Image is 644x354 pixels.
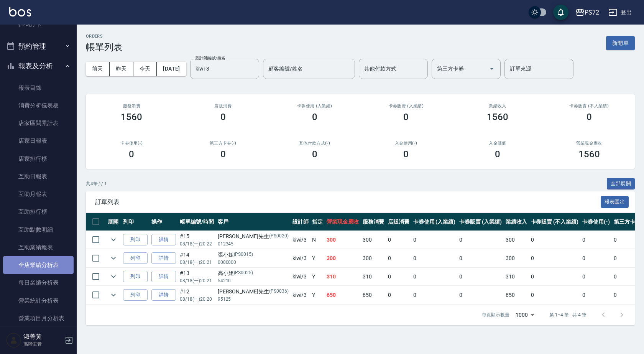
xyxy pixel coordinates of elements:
p: (PS0036) [269,288,289,296]
td: 0 [411,231,458,249]
h5: 淑菁黃 [23,333,62,341]
td: 0 [580,231,612,249]
label: 設計師編號/姓名 [195,55,225,61]
button: 報表及分析 [3,56,74,76]
div: [PERSON_NAME]先生 [218,232,289,240]
button: 列印 [123,234,148,246]
a: 詳情 [151,234,176,246]
a: 互助點數明細 [3,221,74,239]
div: 1000 [513,305,537,325]
h3: 0 [220,112,226,122]
td: 0 [529,268,580,286]
p: 08/18 (一) 20:21 [180,259,214,266]
p: 54210 [218,277,289,284]
h3: 0 [586,112,592,122]
a: 店家區間累計表 [3,114,74,132]
a: 互助月報表 [3,185,74,203]
p: 08/18 (一) 20:20 [180,296,214,303]
td: 300 [361,249,386,267]
button: 今天 [133,62,157,76]
th: 操作 [149,213,178,231]
h2: 卡券販賣 (入業績) [370,104,443,109]
h2: 卡券使用(-) [95,141,168,146]
h3: 0 [403,112,409,122]
th: 列印 [121,213,149,231]
td: 0 [386,249,411,267]
a: 店家排行榜 [3,150,74,168]
a: 報表目錄 [3,79,74,97]
p: 0000000 [218,259,289,266]
a: 互助日報表 [3,168,74,185]
h2: 業績收入 [461,104,534,109]
button: 列印 [123,252,148,264]
p: 高階主管 [23,341,62,347]
button: 新開單 [606,36,635,50]
a: 詳情 [151,252,176,264]
td: 300 [325,231,361,249]
td: 310 [361,268,386,286]
p: (PS0020) [269,232,289,240]
td: #15 [178,231,216,249]
th: 客戶 [216,213,291,231]
img: Logo [9,7,31,16]
td: 300 [504,249,529,267]
th: 卡券販賣 (入業績) [457,213,504,231]
a: 報表匯出 [601,198,629,205]
button: 預約管理 [3,36,74,56]
h2: 入金使用(-) [370,141,443,146]
td: 0 [457,268,504,286]
p: 95125 [218,296,289,303]
a: 掃碼打卡 [3,15,74,33]
h3: 1560 [578,149,600,160]
button: 昨天 [110,62,133,76]
td: 650 [504,286,529,304]
p: (PS0015) [234,251,253,259]
td: #14 [178,249,216,267]
p: 第 1–4 筆 共 4 筆 [549,311,586,318]
span: 訂單列表 [95,198,601,206]
td: 310 [325,268,361,286]
h3: 1560 [121,112,142,122]
h2: 卡券販賣 (不入業績) [552,104,626,109]
td: kiwi /3 [291,286,310,304]
th: 卡券使用 (入業績) [411,213,458,231]
button: 列印 [123,271,148,283]
td: kiwi /3 [291,231,310,249]
h3: 0 [312,112,317,122]
td: 0 [411,268,458,286]
h3: 0 [495,149,500,160]
th: 展開 [106,213,121,231]
a: 新開單 [606,39,635,46]
th: 營業現金應收 [325,213,361,231]
button: [DATE] [157,62,186,76]
th: 帳單編號/時間 [178,213,216,231]
div: 高小姐 [218,269,289,277]
td: 0 [580,268,612,286]
p: 每頁顯示數量 [482,311,509,318]
td: kiwi /3 [291,268,310,286]
a: 店家日報表 [3,132,74,150]
td: #13 [178,268,216,286]
th: 店販消費 [386,213,411,231]
div: 張小姐 [218,251,289,259]
p: 共 4 筆, 1 / 1 [86,180,107,187]
td: 300 [361,231,386,249]
p: 08/18 (一) 20:22 [180,240,214,247]
button: 前天 [86,62,110,76]
td: 0 [411,286,458,304]
td: 0 [386,286,411,304]
td: 650 [325,286,361,304]
a: 營業項目月分析表 [3,310,74,327]
h3: 帳單列表 [86,42,123,53]
td: Y [310,249,325,267]
a: 全店業績分析表 [3,256,74,274]
a: 互助業績報表 [3,239,74,256]
a: 互助排行榜 [3,203,74,221]
button: expand row [108,234,119,245]
td: 0 [386,268,411,286]
th: 設計師 [291,213,310,231]
h3: 0 [129,149,134,160]
td: 0 [457,249,504,267]
h2: 第三方卡券(-) [187,141,260,146]
th: 業績收入 [504,213,529,231]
